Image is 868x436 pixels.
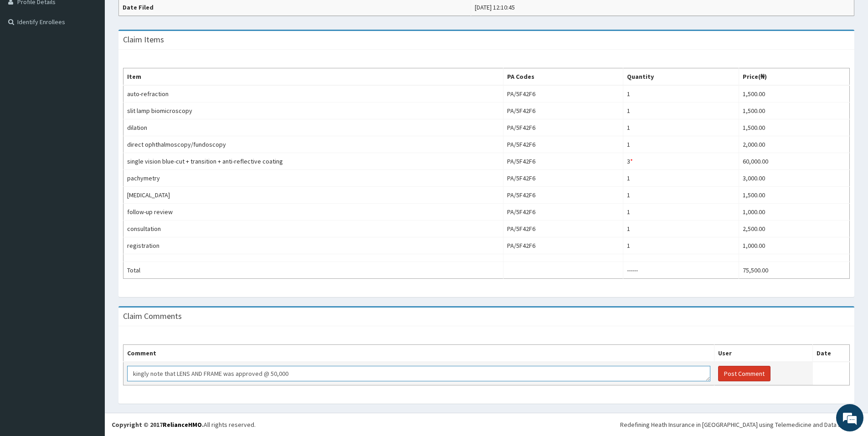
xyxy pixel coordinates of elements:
td: slit lamp biomicroscopy [123,103,503,119]
th: PA Codes [503,68,623,86]
th: Price(₦) [739,68,849,86]
th: Item [123,68,503,86]
th: User [714,345,812,362]
td: 1,500.00 [739,187,849,204]
img: d_794563401_company_1708531726252_794563401 [17,46,37,68]
div: Chat with us now [47,51,153,63]
td: 1 [623,136,739,153]
td: PA/5F42F6 [503,119,623,136]
td: [MEDICAL_DATA] [123,187,503,204]
textarea: kingly note that LENS AND FRAME was approved @ 50,000 [127,366,710,381]
td: PA/5F42F6 [503,153,623,170]
h3: Claim Items [123,36,164,44]
td: PA/5F42F6 [503,85,623,103]
th: Quantity [623,68,739,86]
th: Date [813,345,850,362]
td: 1,000.00 [739,237,849,254]
td: 2,500.00 [739,221,849,237]
td: ------ [623,262,739,279]
td: 1 [623,221,739,237]
td: auto-refraction [123,85,503,103]
td: 1,000.00 [739,204,849,221]
td: 2,000.00 [739,136,849,153]
td: PA/5F42F6 [503,187,623,204]
td: 1,500.00 [739,85,849,103]
div: [DATE] 12:10:45 [475,3,515,12]
td: PA/5F42F6 [503,221,623,237]
td: 3 [623,153,739,170]
td: 60,000.00 [739,153,849,170]
td: single vision blue-cut + transition + anti-reflective coating [123,153,503,170]
td: Total [123,262,503,279]
div: Redefining Heath Insurance in [GEOGRAPHIC_DATA] using Telemedicine and Data Science! [620,420,861,429]
th: Comment [123,345,714,362]
td: 1,500.00 [739,103,849,119]
td: 1 [623,119,739,136]
td: PA/5F42F6 [503,204,623,221]
td: PA/5F42F6 [503,237,623,254]
textarea: Type your message and hit 'Enter' [5,249,174,281]
td: consultation [123,221,503,237]
td: registration [123,237,503,254]
td: PA/5F42F6 [503,136,623,153]
td: 1 [623,85,739,103]
h3: Claim Comments [123,312,182,320]
td: dilation [123,119,503,136]
td: 1 [623,187,739,204]
td: pachymetry [123,170,503,187]
a: RelianceHMO [163,421,202,429]
button: Post Comment [718,366,770,381]
td: direct ophthalmoscopy/fundoscopy [123,136,503,153]
td: 1 [623,103,739,119]
td: 75,500.00 [739,262,849,279]
td: 3,000.00 [739,170,849,187]
td: 1 [623,237,739,254]
div: Minimize live chat window [149,5,171,26]
footer: All rights reserved. [105,413,868,436]
td: follow-up review [123,204,503,221]
td: 1,500.00 [739,119,849,136]
td: PA/5F42F6 [503,103,623,119]
span: We're online! [53,115,126,207]
td: PA/5F42F6 [503,170,623,187]
td: 1 [623,204,739,221]
strong: Copyright © 2017 . [112,421,204,429]
td: 1 [623,170,739,187]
